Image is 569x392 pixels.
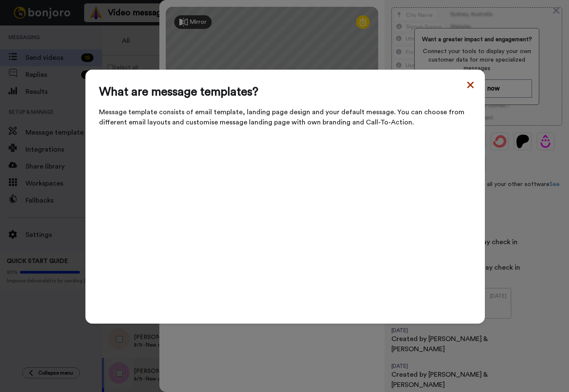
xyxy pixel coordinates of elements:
span: Message template consists of email template, landing page design and your default message. You ca... [99,107,471,127]
span: What are message templates? [99,87,471,97]
p: Hi [PERSON_NAME], I’d love to ask you a quick question: If [PERSON_NAME] could introduce a new fe... [37,24,147,33]
img: Profile image for Amy [19,25,33,39]
p: Message from Amy, sent 3d ago [37,33,147,40]
div: message notification from Amy, 3d ago. Hi Stacy, I’d love to ask you a quick question: If Bonjoro... [13,18,157,46]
